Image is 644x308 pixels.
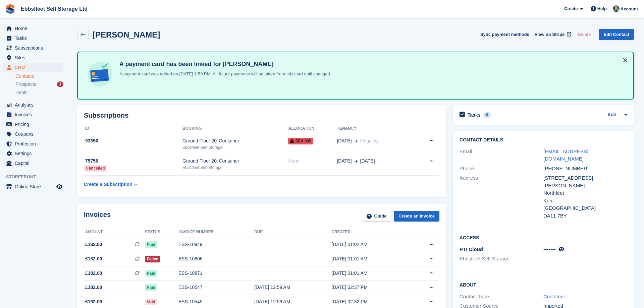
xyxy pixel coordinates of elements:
th: Due [254,227,331,238]
span: £182.00 [85,255,102,262]
h2: Tasks [468,112,481,118]
div: Ebbsfleet Self Storage [182,165,288,171]
th: Status [145,227,178,238]
span: Invoices [15,110,55,119]
div: [STREET_ADDRESS][PERSON_NAME] [543,174,627,189]
th: Booking [182,123,288,134]
h2: Invoices [84,211,111,222]
h2: Access [460,234,627,241]
span: [DATE] [360,158,375,165]
span: Create [564,5,578,12]
h4: A payment card has been linked for [PERSON_NAME] [117,60,331,68]
span: ••••••• [543,246,556,252]
span: Protection [15,139,55,148]
img: George Spring [613,5,620,12]
span: [DATE] [337,158,352,165]
a: menu [3,63,63,72]
button: Sync payment methods [480,29,529,40]
div: DA11 7BY [543,212,627,220]
span: SEA 039 [288,138,313,144]
div: Contact Type [460,293,543,301]
h2: About [460,281,627,288]
span: CRM [15,63,55,72]
span: Online Store [15,182,55,191]
a: menu [3,53,63,62]
div: [DATE] 02:37 PM [331,284,409,291]
a: Ebbsfleet Self Storage Ltd [18,3,90,14]
a: Guide [362,211,391,222]
div: [DATE] 01:01 AM [331,270,409,277]
a: Prospects 1 [15,81,63,88]
span: Failed [145,256,161,262]
span: Paid [145,284,157,291]
div: 75756 [84,158,182,165]
span: [DATE] [337,137,352,144]
a: Create a Subscription [84,178,137,191]
div: Kent [543,197,627,205]
th: Allocation [288,123,337,134]
div: Ebbsfleet Self Storage [182,144,288,150]
a: Add [607,111,616,119]
a: menu [3,100,63,110]
div: [GEOGRAPHIC_DATA] [543,204,627,212]
div: [DATE] 01:01 AM [331,255,409,262]
a: [EMAIL_ADDRESS][DOMAIN_NAME] [543,148,588,162]
span: Coupons [15,129,55,139]
button: Delete [575,29,593,40]
th: Created [331,227,409,238]
span: Paid [145,270,157,277]
span: PTI Cloud [460,246,483,252]
span: £182.00 [85,270,102,277]
a: View on Stripe [532,29,573,40]
span: Account [621,6,638,12]
span: Sites [15,53,55,62]
div: [PHONE_NUMBER] [543,165,627,173]
a: Deals [15,89,63,96]
div: [DATE] 01:02 AM [331,241,409,248]
th: Invoice number [178,227,254,238]
a: menu [3,149,63,158]
h2: Contact Details [460,137,627,143]
div: None [288,158,337,165]
a: Contacts [15,73,63,79]
span: View on Stripe [535,31,565,38]
span: Prospects [15,81,36,87]
th: Tenancy [337,123,413,134]
div: Phone [460,165,543,173]
div: ESS-10547 [178,284,254,291]
span: £182.00 [85,284,102,291]
h2: [PERSON_NAME] [93,30,160,39]
a: menu [3,24,63,33]
span: Paid [145,241,157,248]
div: ESS-10806 [178,255,254,262]
span: Subscriptions [15,43,55,53]
span: Ongoing [360,138,378,143]
div: ESS-10949 [178,241,254,248]
div: Ground Floor 20' Container [182,137,288,144]
a: Customer [543,294,565,299]
a: menu [3,159,63,168]
div: ESS-10671 [178,270,254,277]
a: Edit Contact [599,29,634,40]
span: Settings [15,149,55,158]
a: menu [3,110,63,119]
a: menu [3,182,63,191]
li: Ebbsfleet Self Storage [460,255,543,263]
div: Create a Subscription [84,181,132,188]
h2: Subscriptions [84,112,439,119]
a: Preview store [55,183,63,191]
span: Analytics [15,100,55,110]
div: Email [460,148,543,163]
div: Cancelled [84,165,107,172]
div: Northfeet [543,189,627,197]
a: menu [3,34,63,43]
span: Void [145,299,157,305]
a: menu [3,43,63,53]
span: Help [597,5,607,12]
a: menu [3,129,63,139]
span: Pricing [15,120,55,129]
span: Capital [15,159,55,168]
div: Ground Floor 20' Container [182,158,288,165]
img: card-linked-ebf98d0992dc2aeb22e95c0e3c79077019eb2392cfd83c6a337811c24bc77127.svg [86,60,114,88]
img: stora-icon-8386f47178a22dfd0bd8f6a31ec36ba5ce8667c1dd55bd0f319d3a0aa187defe.svg [5,4,15,14]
